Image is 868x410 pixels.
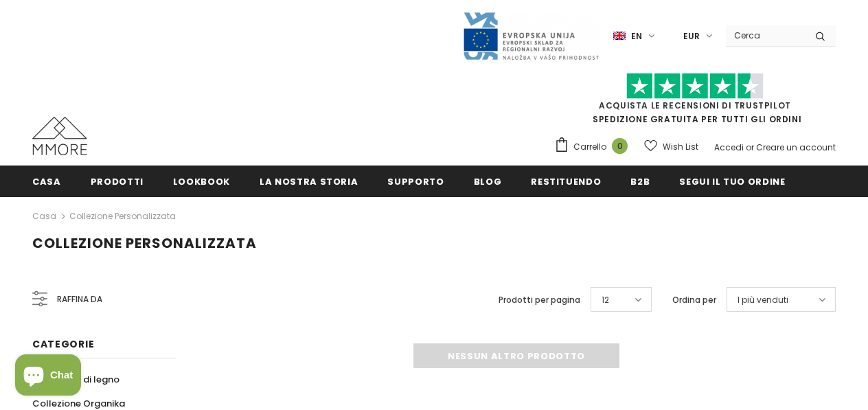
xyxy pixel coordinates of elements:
span: Lookbook [173,175,230,188]
span: Collezione Organika [32,397,125,410]
span: or [746,141,754,153]
span: Categorie [32,337,94,351]
span: Blog [474,175,502,188]
a: Acquista le recensioni di TrustPilot [599,100,791,111]
img: Fidati di Pilot Stars [626,73,764,100]
span: Restituendo [531,175,601,188]
span: Raffina da [57,292,102,307]
label: Prodotti per pagina [499,293,580,307]
a: Prodotti [91,166,144,196]
span: Segui il tuo ordine [679,175,785,188]
span: 0 [612,138,628,154]
span: 12 [602,293,609,307]
a: Wish List [644,135,698,159]
a: La nostra storia [260,166,358,196]
span: Collezione personalizzata [32,234,257,253]
span: en [631,30,642,43]
a: Casa [32,208,56,225]
inbox-online-store-chat: Shopify online store chat [11,354,85,399]
span: Wish List [663,140,698,154]
a: Collezione personalizzata [69,210,176,222]
a: Accedi [714,141,744,153]
label: Ordina per [672,293,716,307]
input: Search Site [726,25,805,45]
a: Lookbook [173,166,230,196]
span: I più venduti [738,293,788,307]
a: Casa [32,166,61,196]
span: La nostra storia [260,175,358,188]
img: i-lang-1.png [613,30,626,42]
span: Prodotti [91,175,144,188]
a: B2B [630,166,650,196]
span: SPEDIZIONE GRATUITA PER TUTTI GLI ORDINI [554,79,836,125]
img: Javni Razpis [462,11,599,61]
span: Casa [32,175,61,188]
a: Carrello 0 [554,137,635,157]
a: Javni Razpis [462,30,599,41]
a: Restituendo [531,166,601,196]
a: Creare un account [756,141,836,153]
a: supporto [387,166,444,196]
span: EUR [683,30,700,43]
img: Casi MMORE [32,117,87,155]
a: Blog [474,166,502,196]
span: B2B [630,175,650,188]
span: Carrello [573,140,606,154]
span: supporto [387,175,444,188]
a: Segui il tuo ordine [679,166,785,196]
